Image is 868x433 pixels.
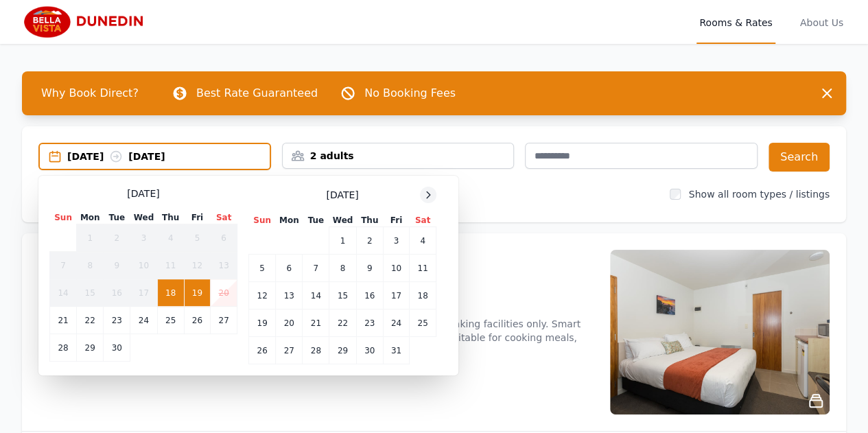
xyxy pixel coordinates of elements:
[329,227,356,255] td: 1
[303,282,329,309] td: 14
[77,279,104,307] td: 15
[276,337,303,364] td: 27
[249,337,276,364] td: 26
[410,282,436,309] td: 18
[689,189,830,200] label: Show all room types / listings
[276,309,303,337] td: 20
[383,255,409,282] td: 10
[364,85,456,102] p: No Booking Fees
[77,211,104,224] th: Mon
[104,211,130,224] th: Tue
[157,279,184,307] td: 18
[50,307,77,334] td: 21
[104,224,130,252] td: 2
[104,279,130,307] td: 16
[104,252,130,279] td: 9
[356,227,383,255] td: 2
[211,224,237,252] td: 6
[50,334,77,362] td: 28
[211,279,237,307] td: 20
[157,252,184,279] td: 11
[104,307,130,334] td: 23
[383,309,409,337] td: 24
[211,307,237,334] td: 27
[77,224,104,252] td: 1
[157,211,184,224] th: Thu
[130,211,157,224] th: Wed
[329,282,356,309] td: 15
[276,255,303,282] td: 6
[127,187,159,200] span: [DATE]
[303,214,329,227] th: Tue
[249,255,276,282] td: 5
[410,227,436,255] td: 4
[356,255,383,282] td: 9
[30,80,150,107] span: Why Book Direct?
[329,214,356,227] th: Wed
[326,188,358,202] span: [DATE]
[283,149,514,163] div: 2 adults
[157,307,184,334] td: 25
[356,309,383,337] td: 23
[77,334,104,362] td: 29
[329,309,356,337] td: 22
[77,307,104,334] td: 22
[769,143,830,172] button: Search
[184,224,210,252] td: 5
[104,334,130,362] td: 30
[410,214,436,227] th: Sat
[77,252,104,279] td: 8
[22,5,154,38] img: Bella Vista Dunedin
[410,255,436,282] td: 11
[383,214,409,227] th: Fri
[249,282,276,309] td: 12
[356,282,383,309] td: 16
[130,307,157,334] td: 24
[196,85,318,102] p: Best Rate Guaranteed
[303,255,329,282] td: 7
[184,252,210,279] td: 12
[410,309,436,337] td: 25
[211,211,237,224] th: Sat
[276,282,303,309] td: 13
[184,211,210,224] th: Fri
[50,211,77,224] th: Sun
[303,337,329,364] td: 28
[249,309,276,337] td: 19
[130,224,157,252] td: 3
[383,227,409,255] td: 3
[67,150,270,163] div: [DATE] [DATE]
[130,252,157,279] td: 10
[249,214,276,227] th: Sun
[184,279,210,307] td: 19
[383,337,409,364] td: 31
[356,214,383,227] th: Thu
[276,214,303,227] th: Mon
[329,337,356,364] td: 29
[303,309,329,337] td: 21
[211,252,237,279] td: 13
[383,282,409,309] td: 17
[50,252,77,279] td: 7
[356,337,383,364] td: 30
[184,307,210,334] td: 26
[130,279,157,307] td: 17
[50,279,77,307] td: 14
[157,224,184,252] td: 4
[329,255,356,282] td: 8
